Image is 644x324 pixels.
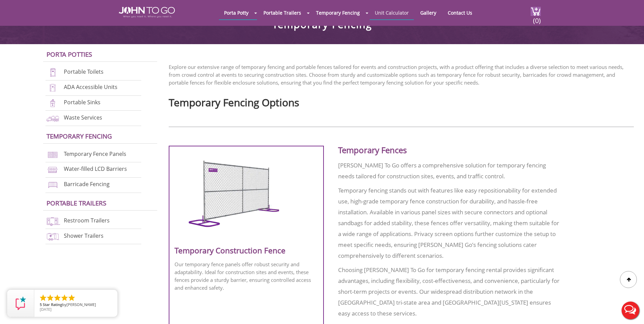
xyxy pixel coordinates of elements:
a: Gallery [415,6,441,19]
a: Barricade Fencing [64,181,110,188]
a: Portable Toilets [64,68,104,75]
p: [PERSON_NAME] To Go offers a comprehensive solution for temporary fencing needs tailored for cons... [338,160,560,182]
li:  [46,294,54,302]
a: Portable trailers [47,199,106,207]
a: Temporary Fencing [47,132,112,140]
button: Live Chat [617,297,644,324]
img: Review Rating [14,296,27,310]
img: chan-link-fencing-new.png [45,150,60,159]
li:  [68,294,76,302]
a: Porta Potty [219,6,254,19]
img: shower-trailers-new.png [45,232,60,241]
img: barricade-fencing-icon-new.png [45,180,60,190]
a: Contact Us [443,6,477,19]
img: cart a [531,7,541,16]
li:  [53,294,61,302]
h2: Temporary Fences [338,146,560,157]
p: Our temporary fence panels offer robust security and adaptability. Ideal for construction sites a... [174,260,318,292]
a: Portable Trailers [258,6,306,19]
a: Unit Calculator [370,6,414,19]
a: Shower Trailers [64,232,104,239]
img: ADA-units-new.png [45,83,60,92]
a: Waste Services [64,114,102,121]
span: (0) [533,11,541,25]
a: Restroom Trailers [64,217,110,224]
a: ADA Accessible Units [64,83,117,91]
li:  [60,294,69,302]
span: by [40,303,112,307]
img: restroom-trailers-new.png [45,217,60,226]
a: Water-filled LCD Barriers [64,165,127,173]
h3: Temporary Construction Fence [174,247,318,257]
li:  [39,294,47,302]
span: Star Rating [43,302,62,307]
img: waste-services-new.png [45,114,60,123]
a: Portable Sinks [64,98,100,106]
img: JOHN to go [119,7,175,18]
p: Choosing [PERSON_NAME] To Go for temporary fencing rental provides significant advantages, includ... [338,265,560,319]
p: Explore our extensive range of temporary fencing and portable fences tailored for events and cons... [169,63,634,87]
span: [DATE] [40,307,52,312]
a: Temporary Fencing [311,6,365,19]
img: water-filled%20barriers-new.png [45,165,60,174]
a: Porta Potties [47,50,92,58]
img: portable-sinks-new.png [45,98,60,108]
span: 5 [40,302,42,307]
p: Temporary fencing stands out with features like easy repositionability for extended use, high-gra... [338,185,560,261]
img: portable-toilets-new.png [45,68,60,77]
a: Temporary Fence Panels [64,150,126,158]
h2: Temporary Fencing Options [169,93,634,108]
span: [PERSON_NAME] [67,302,96,307]
img: Chain-Link-Temporary-Fencing-Panels.png [189,161,279,232]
